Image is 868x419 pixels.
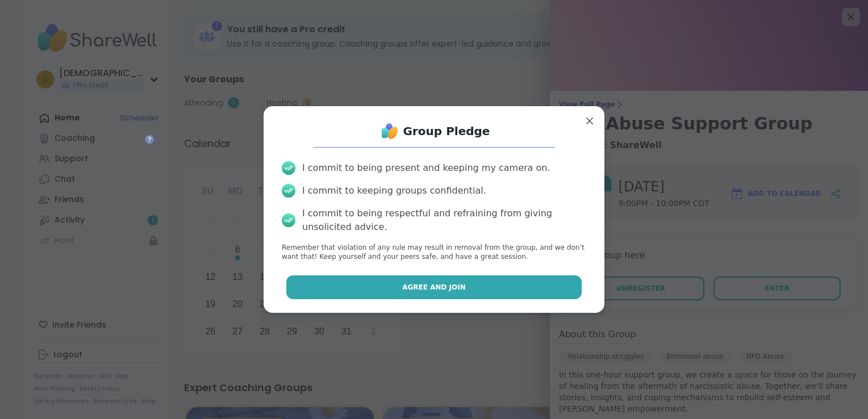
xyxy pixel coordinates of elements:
[286,275,582,299] button: Agree and Join
[302,184,486,198] div: I commit to keeping groups confidential.
[378,120,401,143] img: ShareWell Logo
[403,123,490,139] h1: Group Pledge
[302,161,550,175] div: I commit to being present and keeping my camera on.
[145,135,154,144] iframe: Spotlight
[402,282,466,292] span: Agree and Join
[282,243,586,262] p: Remember that violation of any rule may result in removal from the group, and we don’t want that!...
[302,207,586,234] div: I commit to being respectful and refraining from giving unsolicited advice.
